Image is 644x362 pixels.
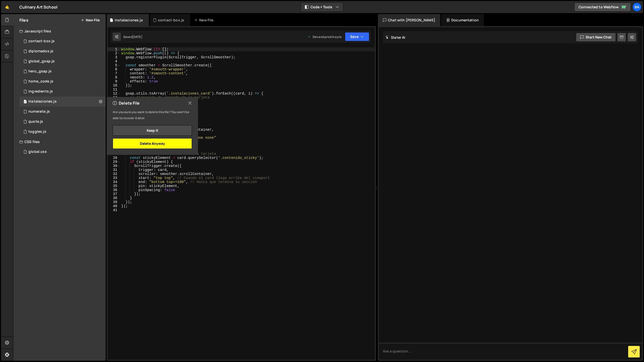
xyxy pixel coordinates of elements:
[108,196,120,200] div: 38
[441,14,484,26] div: Documentation
[19,147,106,157] div: 15007/42038.css
[108,184,120,188] div: 35
[28,89,53,94] div: ingredients.js
[113,109,192,121] p: Are you sure you want to delete this file? You won’t be able to recover it later.
[108,51,120,55] div: 2
[19,4,57,10] div: Culinary Art School
[19,76,106,86] div: 15007/39339.js
[28,119,43,124] div: quote.js
[1,1,13,13] a: 🤙
[24,100,27,104] span: 1
[113,100,140,106] h2: Delete File
[108,164,120,168] div: 30
[108,96,120,100] div: 13
[108,59,120,63] div: 4
[108,63,120,67] div: 5
[115,18,143,23] div: instalaciones.js
[19,36,106,46] div: contact-box.js
[108,87,120,92] div: 11
[194,18,215,23] div: New File
[108,83,120,87] div: 10
[301,3,343,12] button: Code + Tools
[28,39,55,43] div: contact-box.js
[28,150,47,154] div: global.css
[19,97,106,107] div: 15007/42652.js
[576,33,616,42] button: Start new chat
[108,172,120,176] div: 32
[158,18,184,23] div: contact-box.js
[108,71,120,75] div: 7
[108,204,120,208] div: 40
[28,129,46,134] div: toggles.js
[345,32,369,41] button: Save
[108,160,120,164] div: 29
[108,176,120,180] div: 33
[113,125,192,136] button: Keep it
[28,79,53,84] div: home_code.js
[113,138,192,149] button: Delete Anyway
[13,26,106,36] div: Javascript files
[28,69,52,74] div: hero_gsap.js
[108,79,120,83] div: 9
[19,86,106,97] div: 15007/40941.js
[28,109,50,114] div: numeralia.js
[108,92,120,96] div: 12
[13,137,106,147] div: CSS files
[108,192,120,196] div: 37
[81,18,100,22] button: New File
[108,180,120,184] div: 34
[108,168,120,172] div: 31
[28,49,53,54] div: diplomados.js
[28,59,55,64] div: global_gsap.js
[108,55,120,59] div: 3
[132,35,142,39] div: [DATE]
[108,200,120,204] div: 39
[28,99,57,104] div: instalaciones.js
[123,35,142,39] div: Saved
[19,127,106,137] div: 15007/42269.js
[108,188,120,192] div: 36
[19,17,28,23] h2: Files
[574,3,631,12] a: Connected to Webflow
[19,117,106,127] div: 15007/43268.js
[108,75,120,79] div: 8
[19,107,106,117] div: 15007/42235.js
[385,35,406,40] h2: Slater AI
[632,3,641,12] a: Ba
[19,56,106,66] div: 15007/39144.js
[378,14,440,26] div: Chat with [PERSON_NAME]
[108,67,120,71] div: 6
[19,66,106,76] div: 15007/39147.js
[108,156,120,160] div: 28
[308,35,342,39] div: Dev and prod in sync
[108,47,120,51] div: 1
[19,46,106,56] div: 15007/41507.js
[108,208,120,212] div: 41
